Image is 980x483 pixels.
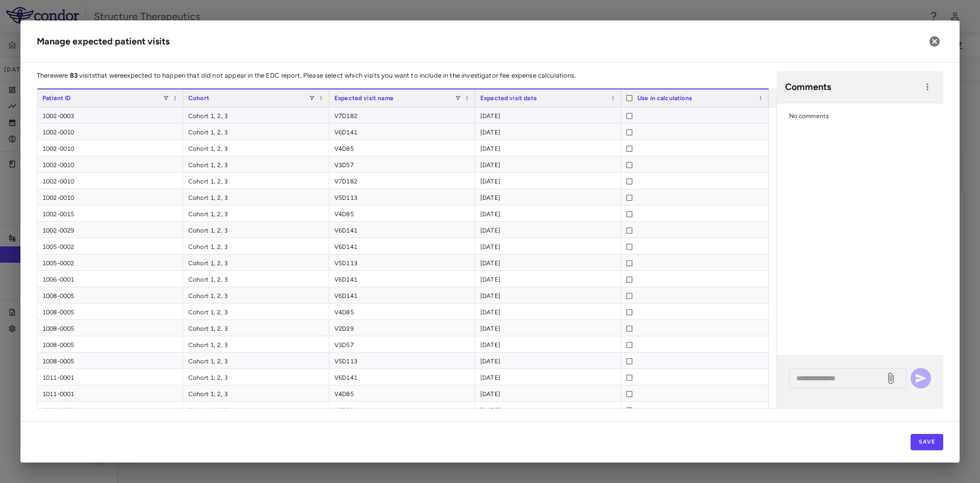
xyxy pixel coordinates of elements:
[37,173,183,189] div: 1002-0010
[329,173,475,189] div: V7D182
[37,156,183,172] div: 1002-0010
[329,320,475,336] div: V2D29
[329,238,475,254] div: V6D141
[475,320,621,336] div: [DATE]
[334,95,394,102] span: Expected visit name
[475,156,621,172] div: [DATE]
[37,189,183,205] div: 1002-0010
[183,304,329,319] div: Cohort 1, 2, 3
[183,287,329,303] div: Cohort 1, 2, 3
[37,205,183,221] div: 1002-0015
[329,140,475,156] div: V4D85
[329,304,475,319] div: V4D85
[475,304,621,319] div: [DATE]
[475,402,621,418] div: [DATE]
[188,95,209,102] span: Cohort
[789,112,829,120] span: No comments
[37,271,183,287] div: 1006-0001
[183,255,329,270] div: Cohort 1, 2, 3
[329,255,475,270] div: V5D113
[329,222,475,238] div: V6D141
[37,353,183,369] div: 1008-0005
[183,369,329,385] div: Cohort 1, 2, 3
[475,238,621,254] div: [DATE]
[329,402,475,418] div: V2D29
[475,385,621,401] div: [DATE]
[329,369,475,385] div: V6D141
[475,107,621,123] div: [DATE]
[329,124,475,140] div: V6D141
[42,95,71,102] span: Patient ID
[475,222,621,238] div: [DATE]
[37,238,183,254] div: 1005-0002
[37,71,777,80] p: There were visits that were expected to happen that did not appear in the EDC report. Please sele...
[183,320,329,336] div: Cohort 1, 2, 3
[329,385,475,401] div: V4D85
[183,156,329,172] div: Cohort 1, 2, 3
[475,271,621,287] div: [DATE]
[475,205,621,221] div: [DATE]
[475,189,621,205] div: [DATE]
[37,222,183,238] div: 1002-0029
[183,173,329,189] div: Cohort 1, 2, 3
[37,385,183,401] div: 1011-0001
[37,35,169,49] h6: Manage expected patient visits
[329,107,475,123] div: V7D182
[183,385,329,401] div: Cohort 1, 2, 3
[183,189,329,205] div: Cohort 1, 2, 3
[329,353,475,369] div: V5D113
[183,124,329,140] div: Cohort 1, 2, 3
[911,434,943,450] button: Save
[329,205,475,221] div: V4D85
[785,80,920,94] h6: Comments
[329,271,475,287] div: V6D141
[37,107,183,123] div: 1002-0003
[329,287,475,303] div: V6D141
[70,72,78,79] strong: 83
[37,402,183,418] div: 1011-0001
[475,124,621,140] div: [DATE]
[638,95,692,102] span: Use in calculations
[475,336,621,352] div: [DATE]
[480,95,537,102] span: Expected visit date
[37,140,183,156] div: 1002-0010
[475,287,621,303] div: [DATE]
[37,336,183,352] div: 1008-0005
[329,156,475,172] div: V3D57
[37,124,183,140] div: 1002-0010
[183,107,329,123] div: Cohort 1, 2, 3
[183,140,329,156] div: Cohort 1, 2, 3
[183,238,329,254] div: Cohort 1, 2, 3
[183,205,329,221] div: Cohort 1, 2, 3
[183,402,329,418] div: Cohort 1, 2, 3
[475,140,621,156] div: [DATE]
[37,369,183,385] div: 1011-0001
[183,271,329,287] div: Cohort 1, 2, 3
[183,222,329,238] div: Cohort 1, 2, 3
[475,353,621,369] div: [DATE]
[475,369,621,385] div: [DATE]
[37,304,183,319] div: 1008-0005
[329,336,475,352] div: V3D57
[329,189,475,205] div: V5D113
[37,255,183,270] div: 1005-0002
[475,255,621,270] div: [DATE]
[37,287,183,303] div: 1008-0005
[183,336,329,352] div: Cohort 1, 2, 3
[183,353,329,369] div: Cohort 1, 2, 3
[475,173,621,189] div: [DATE]
[37,320,183,336] div: 1008-0005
